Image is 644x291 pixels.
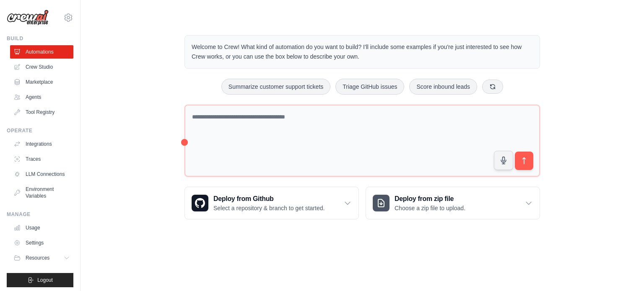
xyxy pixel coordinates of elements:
a: Traces [10,152,73,166]
div: Manage [7,211,73,218]
button: Summarize customer support tickets [221,79,330,95]
div: Operate [7,127,73,134]
a: Crew Studio [10,60,73,74]
span: Resources [26,255,49,261]
button: Triage GitHub issues [335,79,404,95]
h3: Deploy from zip file [395,194,465,204]
a: LLM Connections [10,167,73,181]
span: Logout [37,277,53,283]
img: Logo [7,10,49,26]
a: Settings [10,236,73,250]
a: Tool Registry [10,106,73,119]
a: Integrations [10,137,73,151]
h3: Deploy from Github [213,194,325,204]
a: Usage [10,221,73,234]
div: Build [7,35,73,42]
p: Welcome to Crew! What kind of automation do you want to build? I'll include some examples if you'... [192,42,533,62]
button: Resources [10,251,73,265]
a: Environment Variables [10,183,73,203]
button: Logout [7,273,73,287]
a: Automations [10,45,73,59]
button: Score inbound leads [409,79,477,95]
a: Marketplace [10,75,73,89]
a: Agents [10,90,73,104]
p: Select a repository & branch to get started. [213,204,325,212]
p: Choose a zip file to upload. [395,204,465,212]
